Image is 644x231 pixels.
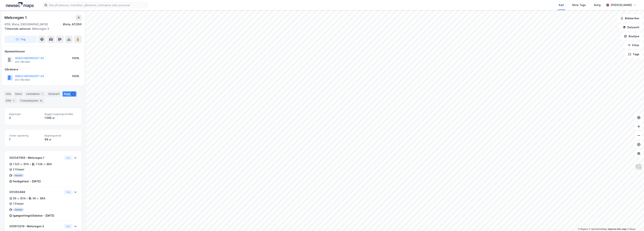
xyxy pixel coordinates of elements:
[5,49,81,54] div: Hjemmelshaver
[9,190,63,194] div: 301263486
[64,224,72,229] button: Vis
[594,3,601,7] div: Bolig
[4,27,79,31] div: Melsvegen 3
[4,22,48,27] div: 6155, Ørsta, [GEOGRAPHIC_DATA]
[71,92,75,96] div: 3
[13,179,41,184] div: Ferdigattest - [DATE]
[12,99,16,103] div: 1
[13,213,54,218] div: Igangsettingstillatelse - [DATE]
[45,113,77,116] span: Bygget bygningsområde
[39,99,43,103] div: 10
[572,3,586,7] div: Mine Tags
[9,134,42,137] span: Under oppføring
[30,163,31,166] div: •
[15,78,30,81] div: 913 783 840
[4,91,12,97] div: Info
[635,163,642,171] img: Z
[72,56,79,60] div: 100%
[4,98,17,103] div: ESG
[9,224,63,229] div: 300513219 - Melsvegen 3
[6,2,34,8] img: logo.a4113a55bc3d86da70a041830d287a7e.svg
[26,197,28,200] div: •
[13,167,24,172] div: 2 Etasjer
[25,91,45,97] div: Leietakere
[14,91,23,97] div: Eiere
[45,134,77,137] span: Bygningsareal
[578,228,588,230] a: Mapbox
[45,116,77,120] div: 1 595 ㎡
[621,33,643,40] button: Analyse
[36,162,52,166] div: 1 538 ㎡ BRA
[625,213,644,231] iframe: Chat Widget
[611,3,632,7] div: [PERSON_NAME]
[9,156,63,160] div: 300347955 - Melsvegen 1
[45,137,77,142] div: 99 ㎡
[559,3,564,7] div: Kart
[40,92,44,96] div: 1
[625,51,643,58] button: Tags
[620,24,643,31] button: Datasett
[9,137,42,142] div: 1
[64,156,72,160] button: Vis
[617,15,643,22] button: Bokmerker
[33,196,45,201] div: 99 ㎡ BRA
[5,67,81,72] div: Gårdeiere
[13,196,26,201] div: 99 ㎡ BYA
[47,91,61,97] div: Datasett
[625,213,644,231] div: Kontrollprogram for chat
[13,162,29,166] div: 1 525 ㎡ BYA
[63,91,76,97] div: Bygg
[47,2,147,8] input: Søk på adresse, matrikkel, gårdeiere, leietakere eller personer
[63,22,82,27] div: Ørsta, 47/350
[625,42,643,49] button: Filter
[4,15,28,21] div: Melsvegen 1
[4,36,37,43] button: Tag
[608,228,626,230] a: Improve this map
[4,27,32,30] span: Tilhørende adresser:
[64,190,72,194] button: Vis
[72,74,79,78] div: 100%
[9,116,42,120] div: 2
[19,98,44,103] div: Transaksjoner
[589,228,607,230] a: OpenStreetMap
[15,60,30,63] div: 913 783 840
[13,201,24,206] div: 1 Etasjer
[9,113,42,116] span: Bygninger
